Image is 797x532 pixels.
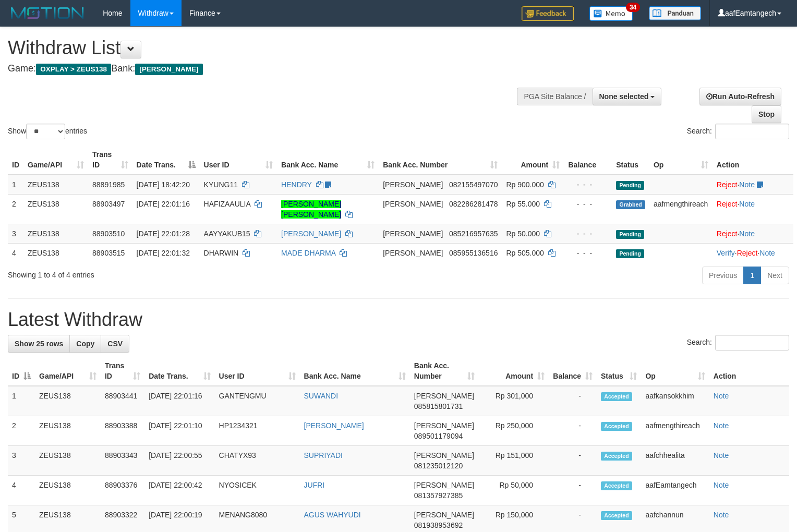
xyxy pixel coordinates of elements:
span: Rp 505.000 [506,249,544,257]
label: Search: [687,124,789,139]
td: ZEUS138 [23,224,88,243]
a: SUPRIYADI [304,451,343,460]
td: 4 [8,243,23,262]
span: [PERSON_NAME] [383,229,443,238]
a: [PERSON_NAME] [281,229,341,238]
a: Note [714,451,729,460]
td: 3 [8,446,35,476]
td: · [713,224,793,243]
img: Feedback.jpg [522,6,574,21]
td: - [549,476,597,505]
button: None selected [593,88,662,105]
td: NYOSICEK [215,476,300,505]
td: ZEUS138 [23,243,88,262]
span: Copy [76,340,94,348]
th: Date Trans.: activate to sort column ascending [144,356,214,386]
th: Bank Acc. Number: activate to sort column ascending [410,356,479,386]
th: Op: activate to sort column ascending [641,356,709,386]
td: [DATE] 22:00:42 [144,476,214,505]
span: [PERSON_NAME] [414,392,474,400]
th: Bank Acc. Name: activate to sort column ascending [277,145,379,175]
span: Grabbed [616,200,645,209]
a: Note [759,249,775,257]
span: Show 25 rows [15,340,63,348]
td: · [713,175,793,195]
a: Next [760,267,789,284]
span: HAFIZAAULIA [204,200,250,208]
span: [PERSON_NAME] [414,421,474,430]
span: DHARWIN [204,249,239,257]
td: aafEamtangech [641,476,709,505]
span: 88891985 [92,180,125,189]
td: 88903441 [101,386,144,416]
span: None selected [599,92,649,101]
a: CSV [101,335,129,353]
td: aafkansokkhim [641,386,709,416]
th: Amount: activate to sort column ascending [479,356,549,386]
span: 34 [626,3,640,12]
th: Action [713,145,793,175]
td: · · [713,243,793,262]
td: [DATE] 22:01:16 [144,386,214,416]
span: [PERSON_NAME] [414,451,474,460]
span: [DATE] 18:42:20 [137,180,190,189]
th: Game/API: activate to sort column ascending [23,145,88,175]
span: Copy 089501179094 to clipboard [414,432,463,440]
th: Balance: activate to sort column ascending [549,356,597,386]
div: - - - [568,228,608,239]
span: Copy 082286281478 to clipboard [449,200,498,208]
a: 1 [743,267,761,284]
span: [PERSON_NAME] [383,249,443,257]
td: 88903388 [101,416,144,446]
td: ZEUS138 [35,476,101,505]
h4: Game: Bank: [8,64,521,74]
td: - [549,416,597,446]
a: Copy [69,335,101,353]
td: aafchhealita [641,446,709,476]
td: 3 [8,224,23,243]
span: Copy 085815801731 to clipboard [414,402,463,410]
th: Amount: activate to sort column ascending [502,145,564,175]
a: Reject [717,200,738,208]
td: Rp 301,000 [479,386,549,416]
td: CHATYX93 [215,446,300,476]
div: - - - [568,199,608,209]
a: [PERSON_NAME] [304,421,364,430]
td: 88903376 [101,476,144,505]
span: Copy 085955136516 to clipboard [449,249,498,257]
td: ZEUS138 [35,416,101,446]
input: Search: [715,124,789,139]
td: - [549,386,597,416]
span: Copy 081357927385 to clipboard [414,491,463,500]
span: [DATE] 22:01:28 [137,229,190,238]
td: [DATE] 22:00:55 [144,446,214,476]
a: Reject [717,229,738,238]
span: Pending [616,181,644,190]
h1: Latest Withdraw [8,309,789,330]
span: [PERSON_NAME] [383,180,443,189]
td: ZEUS138 [23,194,88,224]
div: PGA Site Balance / [517,88,592,105]
th: Bank Acc. Name: activate to sort column ascending [300,356,410,386]
th: Status [612,145,649,175]
span: [DATE] 22:01:16 [137,200,190,208]
th: Bank Acc. Number: activate to sort column ascending [379,145,502,175]
a: SUWANDI [304,392,339,400]
span: Accepted [601,481,632,490]
span: Rp 55.000 [506,200,540,208]
th: Status: activate to sort column ascending [597,356,641,386]
a: Note [739,180,755,189]
input: Search: [715,335,789,350]
th: Trans ID: activate to sort column ascending [88,145,132,175]
a: Previous [702,267,744,284]
span: OXPLAY > ZEUS138 [36,64,111,75]
td: 1 [8,386,35,416]
span: 88903497 [92,200,125,208]
img: Button%20Memo.svg [589,6,633,21]
a: Note [714,421,729,430]
td: - [549,446,597,476]
a: JUFRI [304,481,325,489]
img: MOTION_logo.png [8,5,87,21]
select: Showentries [26,124,65,139]
span: Rp 900.000 [506,180,544,189]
